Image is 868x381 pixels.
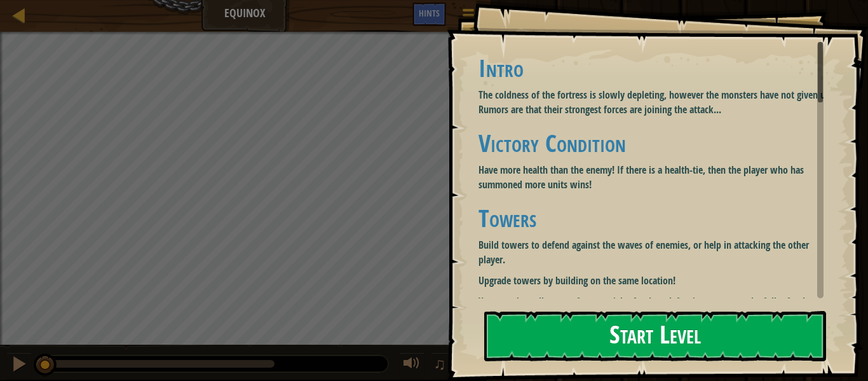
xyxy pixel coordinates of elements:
[478,205,833,232] h1: Towers
[478,130,833,156] h1: Victory Condition
[433,354,446,373] span: ♫
[419,7,440,19] span: Hints
[478,163,833,192] p: Have more health than the enemy! If there is a health-tie, then the player who has summoned more ...
[478,238,833,267] p: Build towers to defend against the waves of enemies, or help in attacking the other player.
[478,274,833,288] p: Upgrade towers by building on the same location!
[484,311,826,361] button: Start Level
[478,55,833,81] h1: Intro
[399,352,424,378] button: Adjust volume
[6,352,32,378] button: Ctrl + P: Pause
[478,294,833,324] p: You can also sell towers for a partial refund on defensive towers, and a full refund on utility t...
[431,352,452,378] button: ♫
[478,88,833,117] p: The coldness of the fortress is slowly depleting, however the monsters have not given up! Rumors ...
